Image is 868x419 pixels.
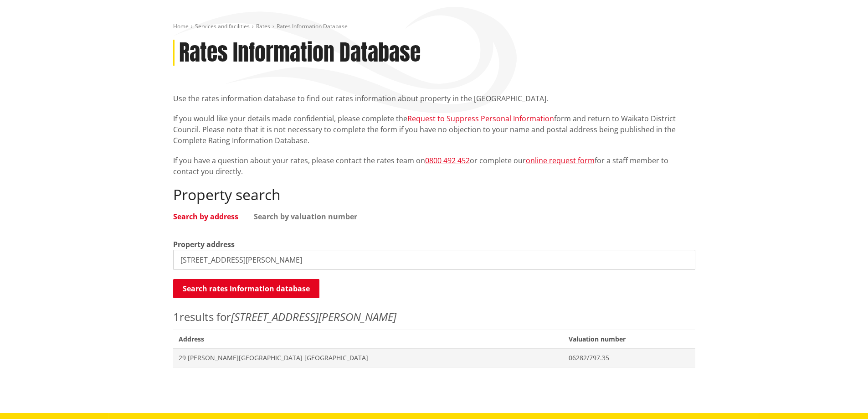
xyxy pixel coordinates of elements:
span: 1 [173,309,180,324]
span: 29 [PERSON_NAME][GEOGRAPHIC_DATA] [GEOGRAPHIC_DATA] [179,353,558,362]
a: 0800 492 452 [425,155,470,166]
a: Request to Suppress Personal Information [407,114,554,124]
input: e.g. Duke Street NGARUAWAHIA [173,250,695,270]
a: 29 [PERSON_NAME][GEOGRAPHIC_DATA] [GEOGRAPHIC_DATA] 06282/797.35 [173,348,695,367]
a: Services and facilities [195,22,250,30]
a: Search by valuation number [254,213,357,220]
a: online request form [526,155,595,166]
h1: Rates Information Database [179,40,421,66]
a: Rates [256,22,270,30]
span: 06282/797.35 [569,353,690,362]
h2: Property search [173,186,695,203]
p: results for [173,309,695,325]
span: Valuation number [563,330,695,348]
p: If you have a question about your rates, please contact the rates team on or complete our for a s... [173,155,695,177]
iframe: Messenger Launcher [826,381,859,414]
span: Rates Information Database [277,22,348,30]
p: Use the rates information database to find out rates information about property in the [GEOGRAPHI... [173,93,695,104]
button: Search rates information database [173,279,319,298]
em: [STREET_ADDRESS][PERSON_NAME] [231,309,396,324]
p: If you would like your details made confidential, please complete the form and return to Waikato ... [173,113,695,146]
a: Search by address [173,213,238,220]
label: Property address [173,239,235,250]
nav: breadcrumb [173,23,695,31]
span: Address [173,330,563,348]
a: Home [173,22,189,30]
